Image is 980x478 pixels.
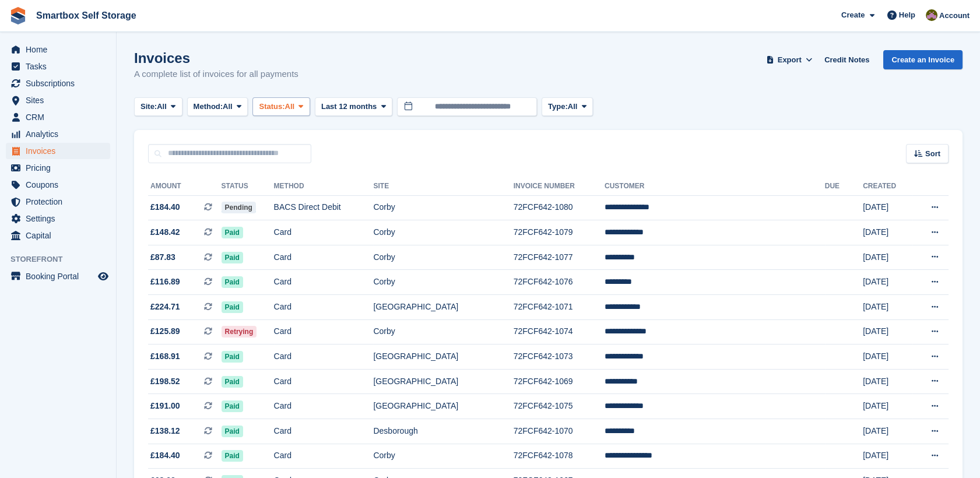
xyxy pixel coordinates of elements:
[373,345,513,370] td: [GEOGRAPHIC_DATA]
[150,325,180,338] span: £125.89
[863,245,912,270] td: [DATE]
[514,270,605,295] td: 72FCF642-1076
[26,143,96,159] span: Invoices
[222,426,243,437] span: Paid
[514,195,605,220] td: 72FCF642-1080
[373,319,513,345] td: Corby
[925,148,940,160] span: Sort
[514,245,605,270] td: 72FCF642-1077
[259,101,284,113] span: Status:
[150,301,180,313] span: £224.71
[6,210,110,227] a: menu
[863,419,912,444] td: [DATE]
[373,177,513,196] th: Site
[26,194,96,210] span: Protection
[134,50,298,66] h1: Invoices
[157,101,167,113] span: All
[321,101,377,113] span: Last 12 months
[274,394,374,419] td: Card
[222,276,243,288] span: Paid
[274,369,374,394] td: Card
[373,220,513,245] td: Corby
[148,177,222,196] th: Amount
[825,177,863,196] th: Due
[274,295,374,320] td: Card
[222,227,243,238] span: Paid
[26,268,96,284] span: Booking Portal
[26,227,96,244] span: Capital
[6,92,110,108] a: menu
[96,269,110,283] a: Preview store
[150,251,175,263] span: £87.83
[222,450,243,462] span: Paid
[6,41,110,58] a: menu
[134,68,298,81] p: A complete list of invoices for all payments
[274,220,374,245] td: Card
[150,201,180,213] span: £184.40
[514,295,605,320] td: 72FCF642-1071
[222,177,274,196] th: Status
[150,375,180,388] span: £198.52
[134,97,182,117] button: Site: All
[605,177,825,196] th: Customer
[841,9,865,21] span: Create
[373,419,513,444] td: Desborough
[150,449,180,462] span: £184.40
[222,301,243,313] span: Paid
[31,6,141,25] a: Smartbox Self Storage
[6,58,110,75] a: menu
[6,194,110,210] a: menu
[315,97,392,117] button: Last 12 months
[274,444,374,469] td: Card
[274,270,374,295] td: Card
[863,220,912,245] td: [DATE]
[373,270,513,295] td: Corby
[222,376,243,388] span: Paid
[764,50,815,69] button: Export
[274,177,374,196] th: Method
[285,101,295,113] span: All
[150,350,180,363] span: £168.91
[26,160,96,176] span: Pricing
[222,351,243,363] span: Paid
[6,268,110,284] a: menu
[863,177,912,196] th: Created
[863,270,912,295] td: [DATE]
[863,295,912,320] td: [DATE]
[187,97,248,117] button: Method: All
[10,254,116,265] span: Storefront
[820,50,874,69] a: Credit Notes
[373,195,513,220] td: Corby
[883,50,963,69] a: Create an Invoice
[939,10,970,22] span: Account
[514,220,605,245] td: 72FCF642-1079
[514,444,605,469] td: 72FCF642-1078
[6,160,110,176] a: menu
[6,109,110,125] a: menu
[6,75,110,92] a: menu
[222,326,257,338] span: Retrying
[274,319,374,345] td: Card
[373,444,513,469] td: Corby
[223,101,233,113] span: All
[222,202,256,213] span: Pending
[222,400,243,412] span: Paid
[542,97,593,117] button: Type: All
[899,9,915,21] span: Help
[926,9,937,21] img: Kayleigh Devlin
[514,394,605,419] td: 72FCF642-1075
[9,7,27,24] img: stora-icon-8386f47178a22dfd0bd8f6a31ec36ba5ce8667c1dd55bd0f319d3a0aa187defe.svg
[373,295,513,320] td: [GEOGRAPHIC_DATA]
[222,252,243,263] span: Paid
[26,210,96,227] span: Settings
[778,54,802,66] span: Export
[863,444,912,469] td: [DATE]
[6,126,110,142] a: menu
[373,394,513,419] td: [GEOGRAPHIC_DATA]
[514,345,605,370] td: 72FCF642-1073
[26,109,96,125] span: CRM
[863,394,912,419] td: [DATE]
[373,369,513,394] td: [GEOGRAPHIC_DATA]
[6,143,110,159] a: menu
[26,41,96,58] span: Home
